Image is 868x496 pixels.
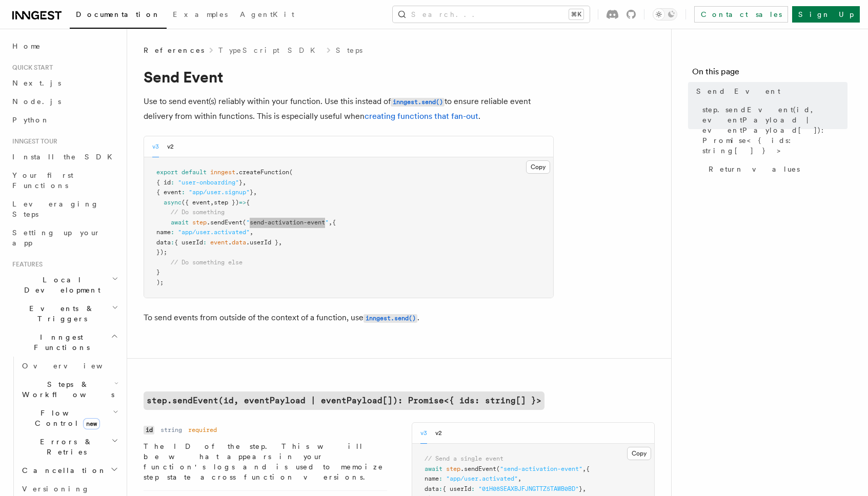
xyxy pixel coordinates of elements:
span: Leveraging Steps [12,200,99,218]
span: export [156,169,178,176]
button: Errors & Retries [18,432,120,461]
button: Cancellation [18,461,120,480]
kbd: ⌘K [569,9,583,19]
span: : [171,179,174,186]
span: Features [8,260,43,268]
button: Local Development [8,271,120,299]
span: Node.js [12,97,61,106]
span: Setting up your app [12,229,100,247]
span: . [228,239,232,246]
span: data [232,239,246,246]
span: await [425,465,442,472]
span: "01H08SEAXBJFJNGTTZ5TAWB0BD" [478,485,579,492]
span: } [579,485,582,492]
span: step }) [214,199,239,206]
span: Documentation [76,10,160,18]
dd: required [188,426,217,434]
span: Steps & Workflows [18,379,114,400]
span: step [192,219,207,226]
code: inngest.send() [364,314,417,323]
span: Send Event [696,86,780,96]
span: new [83,418,100,429]
a: inngest.send() [364,313,417,322]
span: Inngest Functions [8,332,111,353]
span: , [329,219,332,226]
a: Install the SDK [8,148,120,166]
span: ); [156,279,164,286]
span: async [164,199,181,206]
button: Copy [526,160,550,174]
span: , [250,229,253,236]
span: , [582,485,586,492]
span: { userId [174,239,203,246]
a: Home [8,37,120,55]
a: Documentation [70,3,167,29]
a: step.sendEvent(id, eventPayload | eventPayload[]): Promise<{ ids: string[] }> [144,391,544,410]
span: ({ event [181,199,210,206]
span: { [246,199,250,206]
h1: Send Event [144,68,554,86]
span: { id [156,179,171,186]
a: creating functions that fan-out [365,111,478,121]
span: "app/user.signup" [189,189,250,196]
span: , [253,189,257,196]
span: ( [243,219,246,226]
span: inngest [210,169,235,176]
span: .createFunction [235,169,289,176]
a: AgentKit [234,3,300,28]
p: To send events from outside of the context of a function, use . [144,311,554,325]
span: Inngest tour [8,137,57,146]
span: : [203,239,207,246]
span: { [586,465,590,472]
span: ( [496,465,500,472]
code: inngest.send() [391,98,445,107]
span: : [471,485,475,492]
button: Inngest Functions [8,328,120,357]
span: , [278,239,282,246]
span: name [425,475,439,482]
span: Cancellation [18,465,107,476]
span: default [181,169,207,176]
span: : [439,485,442,492]
span: } [250,189,253,196]
span: : [171,239,174,246]
a: Sign Up [792,6,860,23]
span: References [144,45,204,55]
a: Return values [704,160,847,178]
span: ( [289,169,293,176]
button: v3 [420,423,427,444]
button: Steps & Workflows [18,375,120,404]
span: // Do something else [171,259,243,266]
a: Next.js [8,74,120,92]
span: AgentKit [240,10,294,18]
button: v3 [152,136,159,157]
span: Versioning [22,485,90,493]
span: await [171,219,189,226]
span: step [446,465,460,472]
span: Return values [709,164,800,174]
a: Node.js [8,92,120,111]
span: step.sendEvent(id, eventPayload | eventPayload[]): Promise<{ ids: string[] }> [702,105,847,156]
a: Python [8,111,120,129]
button: Flow Controlnew [18,404,120,432]
span: "app/user.activated" [446,475,518,482]
span: "app/user.activated" [178,229,250,236]
a: Leveraging Steps [8,195,120,223]
button: Events & Triggers [8,299,120,328]
span: } [156,268,160,276]
a: Your first Functions [8,166,120,195]
span: "send-activation-event" [246,219,329,226]
span: : [171,229,174,236]
dd: string [160,426,182,434]
span: Local Development [8,275,112,295]
span: .sendEvent [207,219,243,226]
span: event [210,239,228,246]
button: Search...⌘K [393,6,590,23]
button: v2 [167,136,174,157]
span: Python [12,116,50,124]
span: , [518,475,521,482]
p: Use to send event(s) reliably within your function. Use this instead of to ensure reliable event ... [144,94,554,123]
a: step.sendEvent(id, eventPayload | eventPayload[]): Promise<{ ids: string[] }> [698,100,847,160]
span: Next.js [12,79,61,87]
span: } [239,179,243,186]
